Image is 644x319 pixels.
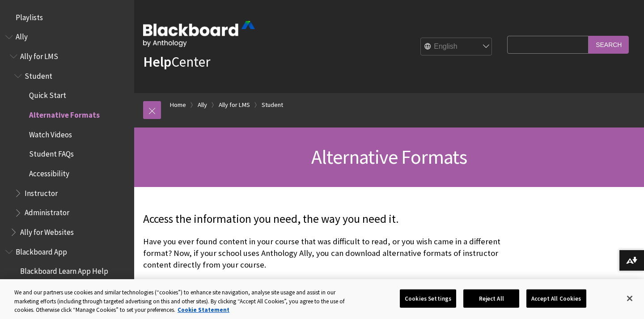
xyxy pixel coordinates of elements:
[29,127,72,139] span: Watch Videos
[20,225,74,237] span: Ally for Websites
[25,186,58,198] span: Instructor
[143,53,171,71] strong: Help
[25,68,52,81] span: Student
[5,10,129,25] nav: Book outline for Playlists
[143,21,255,47] img: Blackboard by Anthology
[143,53,210,71] a: HelpCenter
[219,99,250,111] a: Ally for LMS
[463,289,519,308] button: Reject All
[29,166,69,178] span: Accessibility
[143,211,503,227] p: Access the information you need, the way you need it.
[20,264,108,276] span: Blackboard Learn App Help
[25,205,69,217] span: Administrator
[198,99,207,111] a: Ally
[178,306,229,314] a: More information about your privacy, opens in a new tab
[16,244,67,256] span: Blackboard App
[5,30,129,240] nav: Book outline for Anthology Ally Help
[16,30,28,42] span: Ally
[311,145,467,169] span: Alternative Formats
[29,147,74,159] span: Student FAQs
[143,236,503,271] p: Have you ever found content in your course that was difficult to read, or you wish came in a diff...
[16,10,43,22] span: Playlists
[620,289,640,308] button: Close
[589,36,629,53] input: Search
[29,107,100,119] span: Alternative Formats
[29,88,66,100] span: Quick Start
[20,49,58,61] span: Ally for LMS
[421,38,492,56] select: Site Language Selector
[400,289,456,308] button: Cookies Settings
[14,288,354,315] div: We and our partners use cookies and similar technologies (“cookies”) to enhance site navigation, ...
[526,289,586,308] button: Accept All Cookies
[262,99,283,111] a: Student
[170,99,186,111] a: Home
